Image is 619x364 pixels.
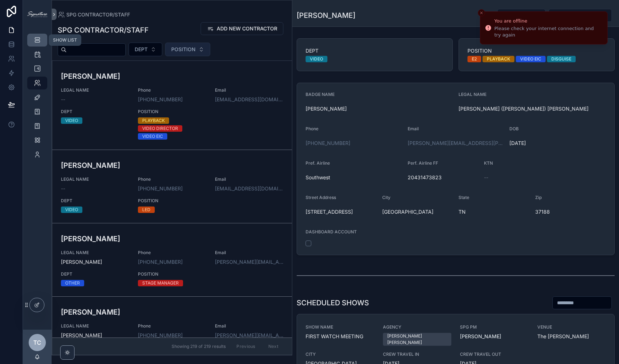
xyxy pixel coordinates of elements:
[408,126,419,131] span: Email
[306,333,374,340] span: FIRST WATCH MEETING
[408,140,504,147] a: [PERSON_NAME][EMAIL_ADDRESS][PERSON_NAME][DOMAIN_NAME]
[61,258,129,266] span: [PERSON_NAME]
[61,332,129,339] span: [PERSON_NAME]
[61,271,129,277] span: DEPT
[484,174,488,181] span: --
[460,333,501,340] a: [PERSON_NAME]
[129,43,162,56] button: Select Button
[306,208,376,215] span: [STREET_ADDRESS]
[215,96,283,103] a: [EMAIL_ADDRESS][DOMAIN_NAME]
[408,160,438,166] span: Perf. Airline FF
[172,344,226,349] span: Showing 219 of 219 results
[408,174,479,181] span: 20431473823
[478,9,485,16] button: Close toast
[459,208,529,215] span: TN
[306,126,318,131] span: Phone
[306,92,335,97] span: BADGE NAME
[494,25,601,38] div: Please check your internet connection and try again
[459,92,486,97] span: LEGAL NAME
[460,351,529,357] span: CREW TRAVEL OUT
[138,198,206,204] span: POSITION
[215,323,283,329] span: Email
[53,37,77,43] div: SHOW LIST
[310,56,323,62] div: VIDEO
[23,29,52,170] div: scrollable content
[215,185,283,192] a: [EMAIL_ADDRESS][DOMAIN_NAME]
[52,223,292,296] a: [PERSON_NAME]LEGAL NAME[PERSON_NAME]Phone[PHONE_NUMBER]Email[PERSON_NAME][EMAIL_ADDRESS][PERSON_N...
[520,56,541,62] div: VIDEO EIC
[467,47,606,54] span: POSITION
[306,351,374,357] span: CITY
[459,105,606,112] span: [PERSON_NAME] ([PERSON_NAME]) [PERSON_NAME]
[61,233,283,244] h3: [PERSON_NAME]
[509,140,580,147] span: [DATE]
[306,174,402,181] span: Southwest
[61,307,283,317] h3: [PERSON_NAME]
[165,43,210,56] button: Select Button
[306,160,330,166] span: Pref. Airline
[382,195,390,200] span: City
[27,11,47,17] img: App logo
[142,117,165,124] div: PLAYBACK
[382,208,453,215] span: [GEOGRAPHIC_DATA]
[65,207,78,213] div: VIDEO
[61,323,129,329] span: LEGAL NAME
[138,109,206,115] span: POSITION
[142,133,163,140] div: VIDEO EIC
[138,87,206,93] span: Phone
[61,185,65,192] span: --
[306,229,357,234] span: DASHBOARD ACCOUNT
[306,105,453,112] span: [PERSON_NAME]
[138,332,183,339] a: [PHONE_NUMBER]
[138,96,183,103] a: [PHONE_NUMBER]
[201,22,283,35] button: ADD NEW CONTRACTOR
[138,258,183,266] a: [PHONE_NUMBER]
[494,18,601,25] div: You are offline
[135,46,148,53] span: DEPT
[142,207,150,213] div: LED
[171,46,196,53] span: POSITION
[535,208,606,215] span: 37188
[460,324,529,330] span: SPG PM
[65,280,80,286] div: OTHER
[58,25,149,35] h1: SPG CONTRACTOR/STAFF
[215,250,283,256] span: Email
[306,195,336,200] span: Street Address
[297,298,369,308] h1: SCHEDULED SHOWS
[383,324,452,330] span: AGENCY
[537,333,606,340] span: The [PERSON_NAME]
[138,185,183,192] a: [PHONE_NUMBER]
[61,176,129,182] span: LEGAL NAME
[487,56,510,62] div: PLAYBACK
[217,25,277,32] span: ADD NEW CONTRACTOR
[306,324,374,330] span: SHOW NAME
[52,61,292,150] a: [PERSON_NAME]LEGAL NAME--Phone[PHONE_NUMBER]Email[EMAIL_ADDRESS][DOMAIN_NAME]DEPTVIDEOPOSITIONPLA...
[387,333,447,346] div: [PERSON_NAME] [PERSON_NAME]
[472,56,477,62] div: E2
[61,198,129,204] span: DEPT
[297,10,355,20] h1: [PERSON_NAME]
[215,258,283,266] a: [PERSON_NAME][EMAIL_ADDRESS][PERSON_NAME][DOMAIN_NAME]
[142,125,178,132] div: VIDEO DIRECTOR
[551,56,571,62] div: DISGUISE
[61,96,65,103] span: --
[215,176,283,182] span: Email
[61,160,283,171] h3: [PERSON_NAME]
[509,126,519,131] span: DOB
[61,71,283,82] h3: [PERSON_NAME]
[484,160,493,166] span: KTN
[65,117,78,124] div: VIDEO
[383,351,452,357] span: CREW TRAVEL IN
[537,324,606,330] span: VENUE
[138,176,206,182] span: Phone
[215,332,283,339] a: [PERSON_NAME][EMAIL_ADDRESS][DOMAIN_NAME]
[306,140,350,147] a: [PHONE_NUMBER]
[535,195,542,200] span: Zip
[52,150,292,223] a: [PERSON_NAME]LEGAL NAME--Phone[PHONE_NUMBER]Email[EMAIL_ADDRESS][DOMAIN_NAME]DEPTVIDEOPOSITIONLED
[459,195,469,200] span: State
[66,11,130,18] span: SPG CONTRACTOR/STAFF
[61,87,129,93] span: LEGAL NAME
[33,338,41,347] span: TC
[138,271,206,277] span: POSITION
[138,250,206,256] span: Phone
